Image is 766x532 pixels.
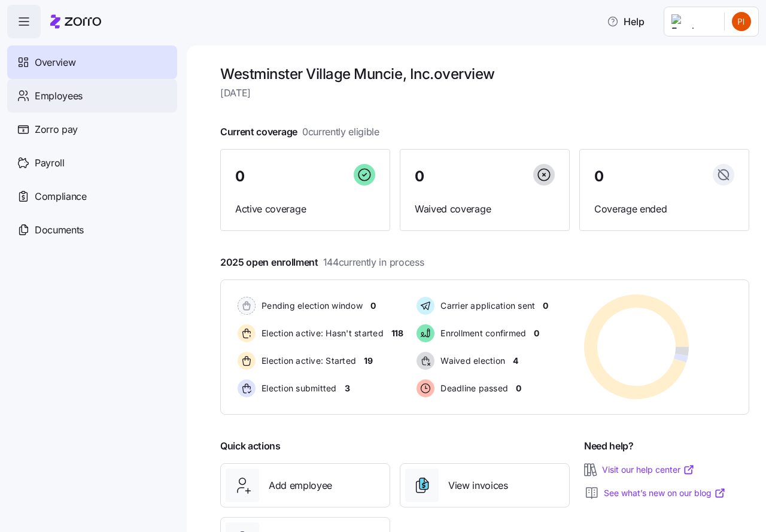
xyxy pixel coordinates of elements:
[594,202,734,217] span: Coverage ended
[258,355,356,367] span: Election active: Started
[607,14,645,29] span: Help
[415,202,555,217] span: Waived coverage
[302,124,379,139] span: 0 currently eligible
[220,439,281,454] span: Quick actions
[437,327,526,339] span: Enrollment confirmed
[732,12,751,31] img: 24d6825ccf4887a4818050cadfd93e6d
[7,113,177,146] a: Zorro pay
[597,10,654,34] button: Help
[35,223,84,238] span: Documents
[584,439,634,454] span: Need help?
[220,124,379,139] span: Current coverage
[513,355,518,367] span: 4
[534,327,539,339] span: 0
[258,382,337,394] span: Election submitted
[35,156,65,171] span: Payroll
[7,45,177,79] a: Overview
[220,255,424,270] span: 2025 open enrollment
[345,382,350,394] span: 3
[7,79,177,113] a: Employees
[220,65,749,83] h1: Westminster Village Muncie, Inc. overview
[220,86,749,101] span: [DATE]
[437,355,505,367] span: Waived election
[235,169,245,184] span: 0
[235,202,375,217] span: Active coverage
[448,478,508,493] span: View invoices
[415,169,424,184] span: 0
[323,255,424,270] span: 144 currently in process
[602,464,695,476] a: Visit our help center
[516,382,521,394] span: 0
[35,189,87,204] span: Compliance
[258,300,363,312] span: Pending election window
[604,487,726,499] a: See what’s new on our blog
[35,122,78,137] span: Zorro pay
[370,300,376,312] span: 0
[7,180,177,213] a: Compliance
[594,169,604,184] span: 0
[35,89,83,104] span: Employees
[364,355,372,367] span: 19
[391,327,403,339] span: 118
[7,146,177,180] a: Payroll
[437,300,535,312] span: Carrier application sent
[269,478,332,493] span: Add employee
[671,14,715,29] img: Employer logo
[35,55,75,70] span: Overview
[437,382,508,394] span: Deadline passed
[258,327,384,339] span: Election active: Hasn't started
[7,213,177,247] a: Documents
[543,300,548,312] span: 0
